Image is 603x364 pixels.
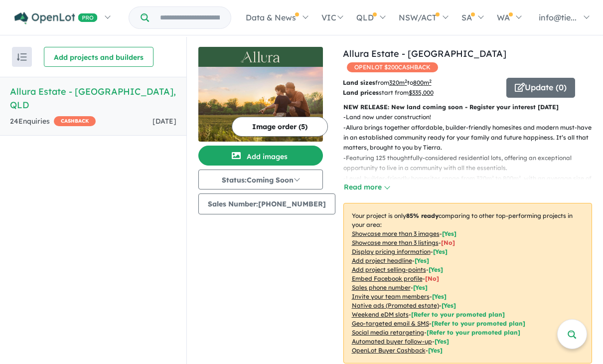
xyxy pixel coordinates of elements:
u: OpenLot Buyer Cashback [352,347,426,354]
button: Status:Coming Soon [198,170,323,189]
span: [ Yes ] [429,266,443,273]
u: Weekend eDM slots [352,311,409,318]
button: Sales Number:[PHONE_NUMBER] [198,193,335,214]
span: [Yes] [428,347,443,354]
span: CASHBACK [54,116,96,126]
span: [ No ] [425,275,439,282]
button: Add images [198,146,323,166]
button: Image order (5) [232,117,328,137]
u: Embed Facebook profile [352,275,423,282]
sup: 2 [405,78,407,84]
u: Add project selling-points [352,266,426,273]
span: [Refer to your promoted plan] [411,311,505,318]
p: Your project is only comparing to other top-performing projects in your area: - - - - - - - - - -... [343,203,592,364]
span: info@tie... [539,12,577,22]
a: Allura Estate - [GEOGRAPHIC_DATA] [343,48,506,59]
span: [DATE] [152,117,176,126]
span: [ No ] [441,239,455,246]
p: - Land now under construction! [343,112,600,122]
u: Native ads (Promoted estate) [352,302,439,309]
span: [Yes] [442,302,456,309]
u: $ 335,000 [409,89,434,96]
input: Try estate name, suburb, builder or developer [151,7,229,28]
a: Allura Estate - Bundamba LogoAllura Estate - Bundamba [198,47,323,142]
div: 24 Enquir ies [10,116,96,128]
span: [ Yes ] [432,293,447,300]
b: Land prices [343,89,379,96]
b: Land sizes [343,79,375,86]
span: [ Yes ] [415,257,429,264]
img: Allura Estate - Bundamba [198,67,323,142]
span: [ Yes ] [442,230,456,237]
u: Showcase more than 3 images [352,230,440,237]
sup: 2 [429,78,432,84]
button: Add projects and builders [44,47,153,67]
img: Openlot PRO Logo White [14,12,98,24]
button: Read more [343,182,390,193]
span: OPENLOT $ 200 CASHBACK [347,62,438,72]
u: 320 m [389,79,407,86]
p: - Allura brings together affordable, builder-friendly homesites and modern must-haves in an estab... [343,123,600,153]
p: - Featuring 125 thoughtfully-considered residential lots, offering an exceptional opportunity to ... [343,153,600,174]
span: [Refer to your promoted plan] [427,329,520,336]
span: to [407,79,432,86]
span: [ Yes ] [413,284,428,291]
span: [Refer to your promoted plan] [432,320,525,327]
span: [Yes] [435,338,449,345]
u: Showcase more than 3 listings [352,239,439,246]
p: start from [343,88,499,98]
b: 85 % ready [406,212,439,219]
u: Geo-targeted email & SMS [352,320,429,327]
p: NEW RELEASE: New land coming soon - Register your interest [DATE] [343,102,592,112]
u: 800 m [413,79,432,86]
p: - Level, builder-friendly homesites range from 320m² to 800m², with an average size of 440m². [343,174,600,194]
u: Add project headline [352,257,412,264]
span: [ Yes ] [433,248,448,255]
u: Sales phone number [352,284,411,291]
u: Social media retargeting [352,329,424,336]
p: from [343,78,499,88]
h5: Allura Estate - [GEOGRAPHIC_DATA] , QLD [10,85,176,112]
u: Display pricing information [352,248,431,255]
u: Automated buyer follow-up [352,338,432,345]
button: Update (0) [506,78,575,98]
img: sort.svg [17,53,27,61]
u: Invite your team members [352,293,430,300]
img: Allura Estate - Bundamba Logo [202,51,319,63]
